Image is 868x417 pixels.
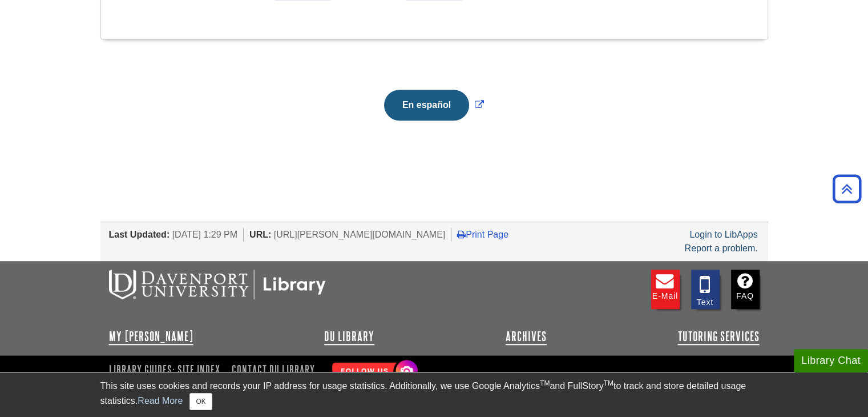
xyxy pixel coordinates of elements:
span: [DATE] 1:29 PM [172,230,237,239]
img: DU Libraries [109,270,326,299]
a: Tutoring Services [677,330,759,343]
span: URL: [249,230,271,239]
button: Close [189,393,212,410]
a: E-mail [651,270,680,309]
button: En español [384,90,469,121]
a: Login to LibApps [689,230,757,239]
button: Library Chat [794,349,868,372]
sup: TM [604,379,613,387]
sup: TM [540,379,550,387]
a: Library Guides: Site Index [109,360,225,379]
a: My [PERSON_NAME] [109,330,193,343]
a: Link opens in new window [381,100,487,110]
a: Report a problem. [684,243,757,253]
span: Last Updated: [109,230,170,239]
a: Back to Top [829,181,865,197]
a: Text [691,270,720,309]
a: Archives [506,330,547,343]
i: Print Page [457,230,466,239]
div: This site uses cookies and records your IP address for usage statistics. Additionally, we use Goo... [100,379,768,410]
a: Read More [138,396,183,406]
a: DU Library [324,330,374,343]
a: Contact DU Library [227,360,320,379]
a: FAQ [731,270,760,309]
img: Follow Us! Instagram [326,355,421,388]
a: Print Page [457,230,508,239]
span: [URL][PERSON_NAME][DOMAIN_NAME] [274,230,446,239]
